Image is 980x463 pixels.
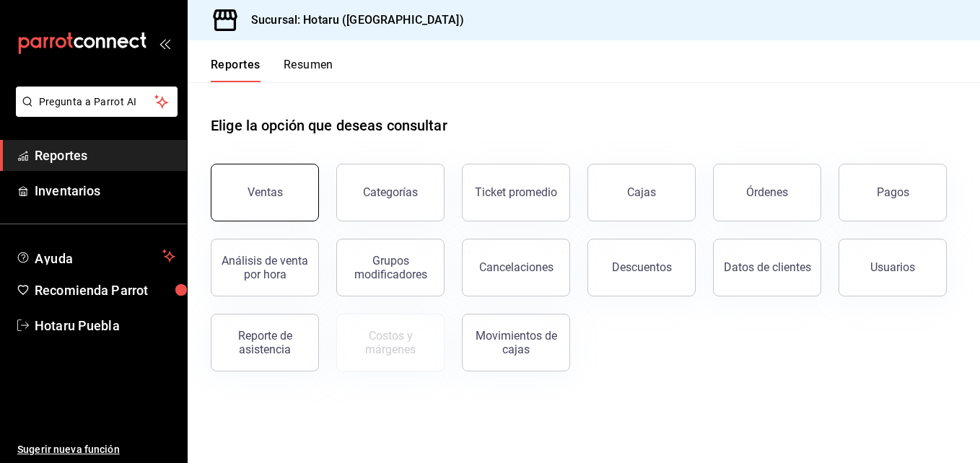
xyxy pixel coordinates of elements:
a: Cajas [587,164,696,221]
div: Análisis de venta por hora [220,254,310,281]
button: Movimientos de cajas [462,314,570,371]
button: Cancelaciones [462,239,570,296]
button: Usuarios [839,239,947,296]
div: Movimientos de cajas [471,329,561,356]
button: Órdenes [713,164,821,221]
button: Resumen [284,58,333,82]
div: Descuentos [612,260,672,274]
button: Categorías [336,164,445,221]
button: Ventas [211,164,319,221]
div: Cajas [627,184,657,201]
span: Pregunta a Parrot AI [39,94,155,110]
button: Pagos [839,164,947,221]
div: Datos de clientes [724,260,811,274]
div: Categorías [363,185,418,199]
button: Análisis de venta por hora [211,239,319,296]
button: Descuentos [587,239,696,296]
div: Pagos [877,185,909,199]
button: Ticket promedio [462,164,570,221]
button: open_drawer_menu [159,38,170,49]
div: Reporte de asistencia [220,329,310,356]
button: Contrata inventarios para ver este reporte [336,314,445,371]
span: Recomienda Parrot [35,281,175,300]
span: Hotaru Puebla [35,316,175,335]
h3: Sucursal: Hotaru ([GEOGRAPHIC_DATA]) [240,12,464,29]
button: Reporte de asistencia [211,314,319,371]
button: Reportes [211,58,261,82]
div: Ventas [248,185,283,199]
button: Grupos modificadores [336,239,445,296]
div: Usuarios [870,260,915,274]
div: Costos y márgenes [346,329,435,356]
button: Pregunta a Parrot AI [16,87,178,117]
div: Cancelaciones [479,260,554,274]
span: Ayuda [35,247,157,265]
div: Grupos modificadores [346,254,435,281]
div: Ticket promedio [475,185,557,199]
a: Pregunta a Parrot AI [10,105,178,120]
div: navigation tabs [211,58,333,82]
span: Inventarios [35,181,175,200]
button: Datos de clientes [713,239,821,296]
h1: Elige la opción que deseas consultar [211,115,447,136]
span: Reportes [35,146,175,165]
span: Sugerir nueva función [17,442,175,457]
div: Órdenes [746,185,788,199]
